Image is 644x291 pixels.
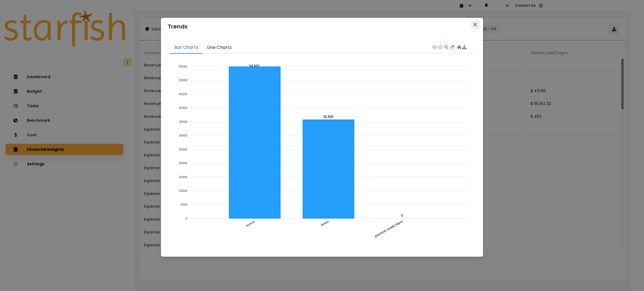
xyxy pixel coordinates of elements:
tspan: 0 [186,217,187,220]
tspan: [PERSON_NAME] Mgmt [374,220,403,238]
tspan: 20000 [179,161,188,165]
div: Reset Zoom [456,45,461,49]
tspan: 25000 [179,148,188,151]
header: Trends [161,18,483,35]
div: Zoom Out [438,45,442,49]
tspan: Rubys [320,220,329,226]
tspan: 40000 [179,106,188,109]
tspan: 45000 [179,92,188,96]
div: Menu [462,45,467,49]
tspan: 10000 [179,189,188,192]
div: Selection Zoom [444,45,449,49]
div: Panning [450,45,454,49]
button: Close [471,20,480,29]
tspan: 50000 [179,78,188,82]
button: Bar Charts [170,42,203,54]
tspan: 5000 [181,203,187,206]
tspan: Sunnys [245,220,256,227]
tspan: 30000 [179,134,188,137]
div: Zoom In [432,45,436,49]
img: download-solid.76f27b67513bc6e4b1a02da61d3a2511.svg [462,45,467,49]
tspan: 15000 [179,175,188,179]
button: Line Charts [203,42,236,54]
tspan: 35000 [179,120,188,123]
tspan: 55000 [179,65,188,68]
